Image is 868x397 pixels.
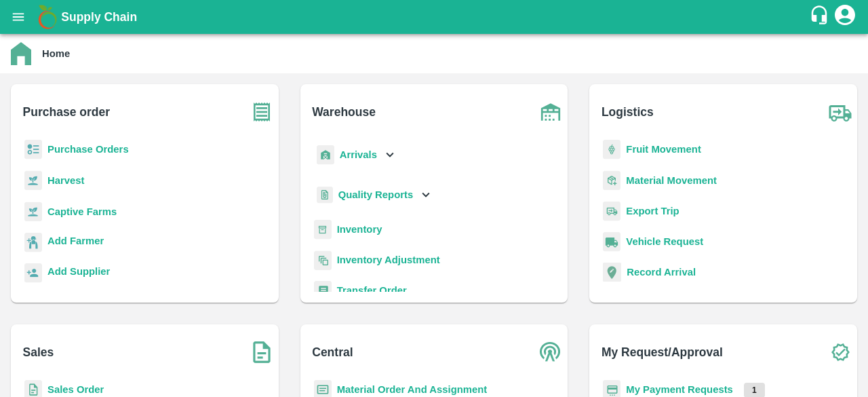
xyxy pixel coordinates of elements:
b: My Request/Approval [601,343,723,362]
img: whTransfer [314,281,332,301]
b: Purchase order [23,102,110,121]
a: Harvest [47,175,84,186]
a: Sales Order [47,384,104,395]
img: home [11,42,31,65]
img: qualityReport [317,187,333,204]
div: customer-support [809,5,833,29]
img: soSales [245,335,279,369]
img: harvest [24,202,42,222]
b: Quality Reports [338,189,414,200]
a: Transfer Order [337,285,407,296]
img: delivery [603,202,620,221]
img: purchase [245,95,279,129]
b: Add Farmer [47,235,104,246]
a: Fruit Movement [626,144,701,155]
a: Export Trip [626,206,679,216]
b: Add Supplier [47,266,110,277]
img: logo [34,3,61,31]
b: Supply Chain [61,10,137,24]
b: Warehouse [312,102,376,121]
img: harvest [24,170,42,191]
a: Add Farmer [47,233,104,252]
button: open drawer [3,1,34,33]
a: Add Supplier [47,264,110,282]
img: reciept [24,140,42,159]
b: Central [312,343,353,362]
img: inventory [314,250,332,270]
a: Inventory Adjustment [337,254,440,265]
img: check [823,335,857,369]
a: Record Arrival [627,267,696,278]
img: truck [823,95,857,129]
b: Sales [23,343,54,362]
a: My Payment Requests [626,384,733,395]
img: farmer [24,233,42,252]
img: whInventory [314,220,332,240]
a: Supply Chain [61,7,809,26]
div: Quality Reports [314,181,434,209]
img: material [603,170,620,191]
img: central [534,335,568,369]
div: Arrivals [314,140,398,170]
b: Home [42,48,70,59]
a: Captive Farms [47,206,117,217]
img: whArrival [317,145,334,165]
a: Purchase Orders [47,144,129,155]
a: Inventory [337,224,382,235]
img: vehicle [603,232,620,252]
img: warehouse [534,95,568,129]
b: Arrivals [340,149,377,160]
a: Material Order And Assignment [337,384,488,395]
img: fruit [603,140,620,159]
img: recordArrival [603,263,621,282]
img: supplier [24,263,42,283]
div: account of current user [833,3,857,31]
b: Logistics [601,102,654,121]
a: Material Movement [626,175,717,186]
a: Vehicle Request [626,236,703,247]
